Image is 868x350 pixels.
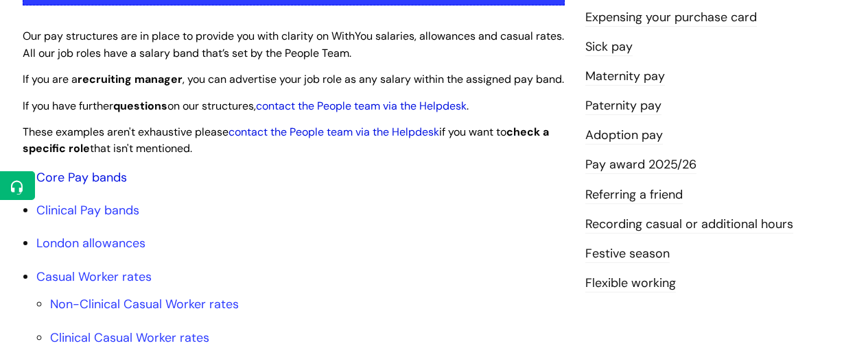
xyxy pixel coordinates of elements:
[23,125,549,156] span: These examples aren't exhaustive please if you want to that isn't mentioned.
[585,97,661,115] a: Paternity pay
[585,127,663,145] a: Adoption pay
[256,99,467,113] a: contact the People team via the Helpdesk
[585,245,670,263] a: Festive season
[50,296,239,312] a: Non-Clinical Casual Worker rates
[585,156,696,174] a: Pay award 2025/26
[36,169,127,186] a: Core Pay bands
[585,216,793,234] a: Recording casual or additional hours
[78,72,183,86] strong: recruiting manager
[585,68,665,86] a: Maternity pay
[585,9,757,27] a: Expensing your purchase card
[585,186,683,204] a: Referring a friend
[23,29,564,60] span: Our pay structures are in place to provide you with clarity on WithYou salaries, allowances and c...
[50,329,209,346] a: Clinical Casual Worker rates
[23,99,469,113] span: If you have further on our structures, .
[36,202,139,218] a: Clinical Pay bands
[23,72,564,86] span: If you are a , you can advertise your job role as any salary within the assigned pay band.
[36,235,145,251] a: London allowances
[585,275,676,292] a: Flexible working
[585,38,633,56] a: Sick pay
[113,99,167,113] strong: questions
[228,125,439,139] a: contact the People team via the Helpdesk
[36,268,152,285] a: Casual Worker rates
